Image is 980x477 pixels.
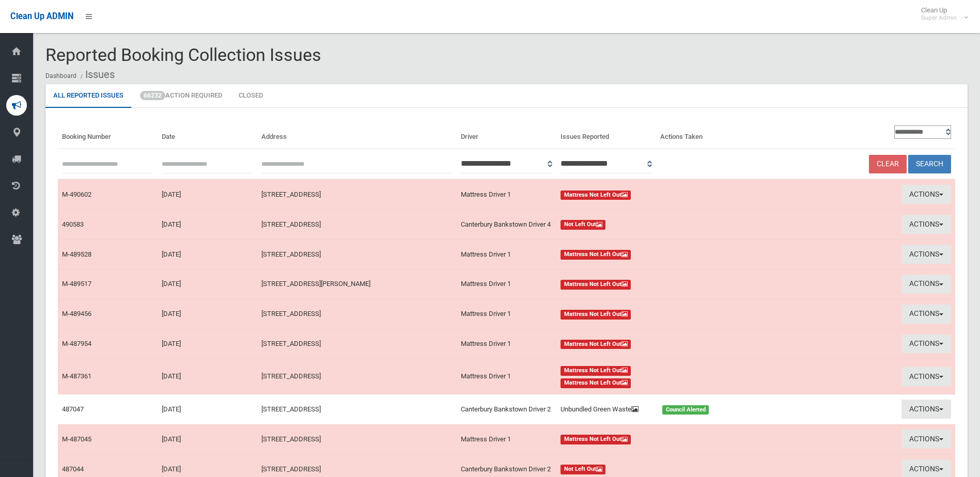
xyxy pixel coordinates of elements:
td: Mattress Driver 1 [457,359,556,394]
a: Unbundled Green Waste Council Alerted [561,403,752,416]
td: [STREET_ADDRESS][PERSON_NAME] [257,269,457,299]
td: [DATE] [158,394,257,424]
th: Date [158,120,257,149]
td: Canterbury Bankstown Driver 2 [457,394,556,424]
span: Mattress Not Left Out [561,435,631,444]
button: Search [908,155,951,174]
a: M-490602 [62,190,91,198]
td: [STREET_ADDRESS] [257,329,457,359]
th: Driver [457,120,556,149]
th: Booking Number [58,120,158,149]
td: [DATE] [158,269,257,299]
th: Issues Reported [556,120,656,149]
td: [DATE] [158,424,257,454]
td: [DATE] [158,299,257,329]
a: Mattress Not Left Out [561,308,752,320]
a: Not Left Out [561,218,752,231]
td: [STREET_ADDRESS] [257,240,457,269]
th: Actions Taken [656,120,756,149]
span: Mattress Not Left Out [561,366,631,376]
a: M-487954 [62,340,91,347]
span: Mattress Not Left Out [561,310,631,320]
td: Mattress Driver 1 [457,299,556,329]
span: Reported Booking Collection Issues [45,44,321,65]
button: Actions [901,400,951,419]
a: Not Left Out [561,463,752,475]
a: M-487361 [62,372,91,380]
a: 490583 [62,220,84,228]
td: [DATE] [158,210,257,240]
span: Not Left Out [561,220,606,230]
a: M-489517 [62,280,91,288]
span: 66232 [140,91,165,100]
button: Actions [901,245,951,264]
td: [DATE] [158,240,257,269]
a: Clear [869,155,907,174]
button: Actions [901,275,951,294]
a: 66232Action Required [132,84,230,108]
span: Not Left Out [561,465,606,474]
a: 487047 [62,405,84,413]
span: Mattress Not Left Out [561,250,631,260]
td: [DATE] [158,179,257,209]
a: Dashboard [45,72,76,79]
td: [DATE] [158,329,257,359]
td: Mattress Driver 1 [457,179,556,209]
div: Unbundled Green Waste [554,403,656,416]
button: Actions [901,430,951,449]
a: Closed [231,84,271,108]
button: Actions [901,185,951,204]
a: M-489528 [62,250,91,258]
span: Council Alerted [662,405,709,415]
a: Mattress Not Left Out [561,188,752,201]
td: Mattress Driver 1 [457,240,556,269]
span: Mattress Not Left Out [561,190,631,200]
a: M-487045 [62,435,91,443]
span: Clean Up ADMIN [10,11,73,21]
span: Mattress Not Left Out [561,340,631,349]
a: Mattress Not Left Out [561,433,752,446]
th: Address [257,120,457,149]
a: M-489456 [62,310,91,317]
td: [STREET_ADDRESS] [257,394,457,424]
td: [STREET_ADDRESS] [257,359,457,394]
td: [STREET_ADDRESS] [257,179,457,209]
td: Mattress Driver 1 [457,424,556,454]
a: Mattress Not Left Out [561,248,752,261]
a: Mattress Not Left Out [561,278,752,290]
td: [STREET_ADDRESS] [257,210,457,240]
a: All Reported Issues [45,84,131,108]
small: Super Admin [921,14,957,22]
button: Actions [901,367,951,386]
td: Mattress Driver 1 [457,329,556,359]
td: Canterbury Bankstown Driver 4 [457,210,556,240]
span: Clean Up [916,6,967,22]
td: Mattress Driver 1 [457,269,556,299]
span: Mattress Not Left Out [561,378,631,388]
td: [STREET_ADDRESS] [257,299,457,329]
td: [DATE] [158,359,257,394]
span: Mattress Not Left Out [561,280,631,290]
button: Actions [901,215,951,234]
button: Actions [901,305,951,324]
a: Mattress Not Left Out Mattress Not Left Out [561,364,752,389]
a: 487044 [62,465,84,473]
a: Mattress Not Left Out [561,338,752,350]
td: [STREET_ADDRESS] [257,424,457,454]
button: Actions [901,335,951,354]
li: Issues [78,65,115,84]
